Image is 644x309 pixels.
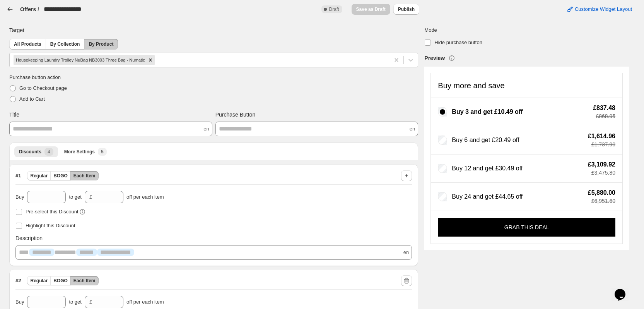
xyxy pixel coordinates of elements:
[9,111,19,118] span: Title
[126,298,164,306] span: off per each item
[50,276,71,285] button: BOGO
[89,193,92,201] div: £
[48,149,50,155] span: 4
[581,190,615,204] div: Total savings
[50,41,80,47] span: By Collection
[593,105,615,111] span: £837.48
[588,161,615,168] span: £3,109.92
[50,171,71,180] button: BOGO
[438,136,447,145] input: Buy 6 and get £20.49 off
[73,278,96,284] span: Each Item
[438,82,504,89] h4: Buy more and save
[15,234,43,242] span: Description
[27,171,51,180] button: Regular
[19,96,45,102] span: Add to Cart
[15,193,24,201] span: Buy
[438,164,447,173] input: Buy 12 and get £30.49 off
[410,125,415,133] span: en
[9,74,214,81] span: Purchase button action
[581,161,615,175] div: Total savings
[588,198,615,204] span: £6,951.60
[70,171,99,180] button: Each Item
[215,111,256,118] span: Purchase Button
[20,5,36,13] button: Offers
[89,298,92,306] div: £
[329,6,339,12] span: Draft
[27,276,51,285] button: Regular
[9,39,46,50] button: All Products
[69,298,82,306] span: to get
[14,55,146,65] div: Housekeeping Laundry Trolley NuBag NB3003 Three Bag - Numatic
[593,113,615,119] span: £868.95
[64,149,95,155] span: More Settings
[575,6,632,12] span: Customize Widget Layout
[30,173,48,179] span: Regular
[438,107,447,117] input: Buy 3 and get £10.49 off
[15,277,21,285] span: # 2
[562,4,637,15] button: Customize Widget Layout
[434,39,482,45] span: Hide purchase button
[89,41,113,47] span: By Product
[46,39,85,50] button: By Collection
[26,209,79,215] span: Pre-select this Discount
[424,26,629,34] span: Mode
[586,105,615,119] div: Total savings
[30,278,48,284] span: Regular
[424,54,445,62] h3: Preview
[612,278,636,301] iframe: chat widget
[69,193,82,201] span: to get
[588,170,615,175] span: £3,475.80
[53,173,68,179] span: BOGO
[588,142,615,147] span: £1,737.90
[26,223,75,228] span: Highlight this Discount
[393,4,419,15] button: Publish
[452,108,523,115] span: Buy 3 and get £10.49 off
[73,173,96,179] span: Each Item
[38,5,39,13] h3: /
[588,133,615,139] span: £1,614.96
[53,278,68,284] span: BOGO
[203,125,209,133] span: en
[581,133,615,147] div: Total savings
[146,55,155,65] div: Remove Housekeeping Laundry Trolley NuBag NB3003 Three Bag - Numatic
[101,149,104,155] span: 5
[438,218,615,237] button: GRAB THIS DEAL
[438,192,447,201] input: Buy 24 and get £44.65 off
[452,193,523,200] span: Buy 24 and get £44.65 off
[398,6,415,12] span: Publish
[19,149,41,155] span: Discounts
[14,41,41,47] span: All Products
[15,172,21,180] span: # 1
[9,26,24,34] span: Target
[588,190,615,196] span: £5,880.00
[452,136,519,144] span: Buy 6 and get £20.49 off
[126,193,164,201] span: off per each item
[15,298,24,306] span: Buy
[19,85,67,91] span: Go to Checkout page
[452,165,523,172] span: Buy 12 and get £30.49 off
[84,39,118,50] button: By Product
[403,249,409,256] span: en
[70,276,99,285] button: Each Item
